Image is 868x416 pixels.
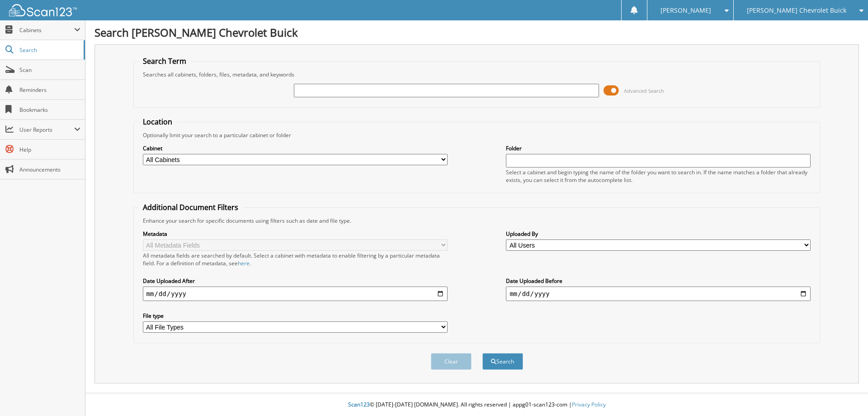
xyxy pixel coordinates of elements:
[143,277,448,285] label: Date Uploaded After
[138,71,816,78] div: Searches all cabinets, folders, files, metadata, and keywords
[482,353,523,370] button: Search
[19,66,80,74] span: Scan
[506,230,811,238] label: Uploaded By
[660,8,711,13] span: [PERSON_NAME]
[138,131,816,139] div: Optionally limit your search to a particular cabinet or folder
[9,4,77,16] img: scan123-logo-white.svg
[19,86,80,94] span: Reminders
[348,401,370,408] span: Scan123
[238,259,250,267] a: here
[138,217,816,225] div: Enhance your search for specific documents using filters such as date and file type.
[506,168,811,184] div: Select a cabinet and begin typing the name of the folder you want to search in. If the name match...
[506,144,811,152] label: Folder
[19,46,79,54] span: Search
[506,287,811,301] input: end
[138,56,191,66] legend: Search Term
[506,277,811,285] label: Date Uploaded Before
[19,146,80,153] span: Help
[19,166,80,173] span: Announcements
[747,8,846,13] span: [PERSON_NAME] Chevrolet Buick
[138,202,243,212] legend: Additional Document Filters
[143,312,448,320] label: File type
[143,144,448,152] label: Cabinet
[85,394,868,416] div: © [DATE]-[DATE] [DOMAIN_NAME]. All rights reserved | appg01-scan123-com |
[143,252,448,267] div: All metadata fields are searched by default. Select a cabinet with metadata to enable filtering b...
[94,25,859,40] h1: Search [PERSON_NAME] Chevrolet Buick
[572,401,606,408] a: Privacy Policy
[19,26,74,34] span: Cabinets
[624,87,664,94] span: Advanced Search
[138,117,177,127] legend: Location
[19,106,80,114] span: Bookmarks
[431,353,472,370] button: Clear
[143,287,448,301] input: start
[143,230,448,238] label: Metadata
[19,126,74,134] span: User Reports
